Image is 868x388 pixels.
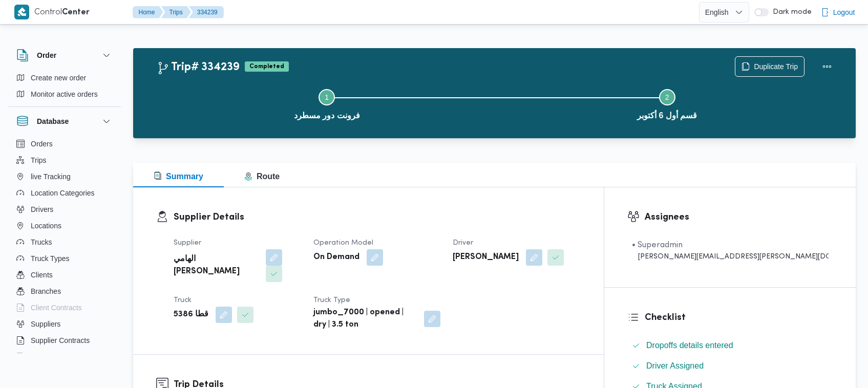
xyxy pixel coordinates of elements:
b: Center [62,9,90,16]
span: Supplier Contracts [31,334,90,347]
span: Summary [154,172,203,181]
h2: Trip# 334239 [157,61,240,74]
h3: Assignees [645,210,833,224]
span: Completed [245,61,289,72]
button: Trips [161,6,191,18]
b: jumbo_7000 | opened | dry | 3.5 ton [313,307,417,331]
div: [PERSON_NAME][EMAIL_ADDRESS][PERSON_NAME][DOMAIN_NAME] [632,251,829,262]
span: Operation Model [313,240,373,246]
span: Locations [31,220,61,232]
b: On Demand [313,251,359,264]
span: Duplicate Trip [754,60,798,73]
span: Logout [833,6,855,18]
button: Locations [12,218,117,234]
button: Actions [817,56,837,77]
span: Suppliers [31,318,60,330]
button: Trips [12,152,117,168]
span: Driver [453,240,473,246]
span: Trips [31,154,47,166]
span: Branches [31,285,61,297]
button: Monitor active orders [12,86,117,102]
span: Driver Assigned [646,361,704,370]
span: Route [244,172,280,181]
span: Create new order [31,72,86,84]
button: Drivers [12,201,117,218]
span: Supplier [174,240,201,246]
button: Driver Assigned [628,358,833,374]
button: Trucks [12,234,117,250]
button: Logout [817,2,859,23]
span: live Tracking [31,170,71,183]
h3: Database [37,115,69,127]
button: Supplier Contracts [12,332,117,349]
span: Truck Type [313,297,350,304]
span: Client Contracts [31,301,82,314]
span: Monitor active orders [31,88,98,100]
iframe: chat widget [10,347,43,378]
span: • Superadmin mohamed.nabil@illa.com.eg [632,239,829,262]
button: فرونت دور مسطرد [157,77,497,130]
button: Devices [12,349,117,365]
h3: Supplier Details [174,210,581,224]
span: Dark mode [769,8,812,16]
button: Client Contracts [12,299,117,316]
img: X8yXhbKr1z7QwAAAABJRU5ErkJggg== [14,5,29,19]
button: 334239 [189,6,224,18]
button: Branches [12,283,117,299]
h3: Checklist [645,311,833,325]
button: Orders [12,136,117,152]
button: live Tracking [12,168,117,185]
button: Truck Types [12,250,117,267]
span: Truck [174,297,192,304]
div: Database [8,136,121,357]
span: Location Categories [31,187,95,199]
div: • Superadmin [632,239,829,251]
b: [PERSON_NAME] [453,251,519,264]
button: Dropoffs details entered [628,337,833,354]
h3: Order [37,49,56,61]
button: Create new order [12,70,117,86]
button: Order [16,49,113,61]
button: Duplicate Trip [735,56,805,77]
span: Orders [31,138,53,150]
button: Location Categories [12,185,117,201]
button: Clients [12,267,117,283]
span: Clients [31,269,53,281]
span: فرونت دور مسطرد [294,110,360,122]
span: Truck Types [31,252,69,265]
button: Home [133,6,163,18]
b: قطا 5386 [174,309,208,321]
button: قسم أول 6 أكتوبر [497,77,838,130]
div: Order [8,70,121,106]
b: Completed [249,63,284,70]
span: Driver Assigned [646,360,704,372]
span: Trucks [31,236,52,248]
b: الهامي [PERSON_NAME] [174,253,259,278]
span: Drivers [31,203,53,215]
span: قسم أول 6 أكتوبر [637,110,697,122]
span: Devices [31,351,56,363]
button: Suppliers [12,316,117,332]
span: 2 [665,93,669,101]
span: Dropoffs details entered [646,341,733,350]
button: Database [16,115,113,127]
span: Dropoffs details entered [646,339,733,352]
span: 1 [325,93,329,101]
